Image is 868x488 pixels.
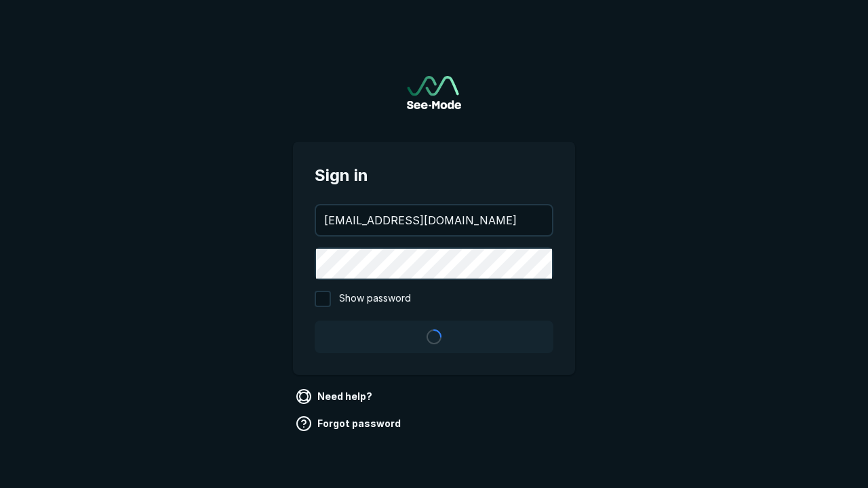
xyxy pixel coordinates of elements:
a: Need help? [293,386,378,407]
span: Sign in [315,163,553,188]
a: Go to sign in [407,76,461,109]
img: See-Mode Logo [407,76,461,109]
a: Forgot password [293,413,406,434]
span: Show password [339,291,411,307]
input: your@email.com [316,205,552,235]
